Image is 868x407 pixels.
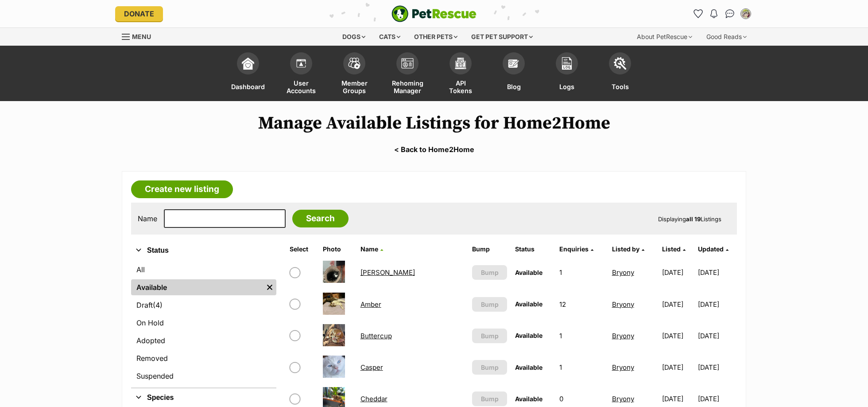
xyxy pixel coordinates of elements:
div: Dogs [336,28,372,46]
a: Updated [698,245,728,253]
th: Photo [319,242,356,256]
a: Bryony [612,363,634,372]
a: [PERSON_NAME] [360,268,415,277]
th: Select [286,242,318,256]
a: Buttercup [360,332,392,340]
a: Name [360,245,383,253]
span: Name [360,245,378,253]
span: Available [515,269,542,276]
img: logo-e224e6f780fb5917bec1dbf3a21bbac754714ae5b6737aabdf751b685950b380.svg [391,5,477,22]
a: Menu [122,28,157,44]
a: Remove filter [263,279,276,295]
span: Bump [481,268,499,277]
a: API Tokens [434,48,487,101]
img: chat-41dd97257d64d25036548639549fe6c8038ab92f7586957e7f3b1b290dea8141.svg [725,9,735,18]
span: Available [515,300,542,308]
a: Adopted [131,333,276,348]
div: Other pets [408,28,464,46]
img: members-icon-d6bcda0bfb97e5ba05b48644448dc2971f67d37433e5abca221da40c41542bd5.svg [295,57,307,70]
a: Cheddar [360,395,387,403]
td: [DATE] [659,289,697,320]
a: PetRescue [391,5,477,22]
button: Bump [472,265,507,280]
span: Rehoming Manager [392,79,423,94]
a: Tools [593,48,647,101]
span: Menu [132,33,151,40]
span: Tools [612,79,629,94]
td: [DATE] [659,352,697,383]
img: notifications-46538b983faf8c2785f20acdc204bb7945ddae34d4c08c2a6579f10ce5e182be.svg [710,9,717,18]
span: Member Groups [339,79,370,94]
td: 1 [556,352,608,383]
img: group-profile-icon-3fa3cf56718a62981997c0bc7e787c4b2cf8bcc04b72c1350f741eb67cf2f40e.svg [401,58,414,69]
strong: all 19 [686,215,701,223]
td: [DATE] [698,289,736,320]
td: [DATE] [698,321,736,351]
div: Cats [373,28,407,46]
a: Bryony [612,332,634,340]
img: team-members-icon-5396bd8760b3fe7c0b43da4ab00e1e3bb1a5d9ba89233759b79545d2d3fc5d0d.svg [348,58,360,69]
button: Status [131,245,276,256]
td: [DATE] [659,321,697,351]
a: Draft [131,297,276,313]
img: tools-icon-677f8b7d46040df57c17cb185196fc8e01b2b03676c49af7ba82c462532e62ee.svg [614,57,626,70]
input: Search [292,210,349,227]
a: On Hold [131,315,276,331]
img: logs-icon-5bf4c29380941ae54b88474b1138927238aebebbc450bc62c8517511492d5a22.svg [561,57,573,70]
img: api-icon-849e3a9e6f871e3acf1f60245d25b4cd0aad652aa5f5372336901a6a67317bd8.svg [454,57,467,70]
span: API Tokens [445,79,476,94]
a: User Accounts [275,48,328,101]
button: Species [131,392,276,403]
span: Available [515,332,542,339]
td: 1 [556,257,608,288]
a: Listed [662,245,686,253]
a: All [131,262,276,278]
div: Get pet support [465,28,539,46]
div: Good Reads [700,28,753,46]
a: Conversations [723,7,737,21]
a: Logs [540,48,593,101]
ul: Account quick links [691,7,753,21]
a: Available [131,279,263,295]
button: Bump [472,360,507,375]
a: Favourites [691,7,705,21]
span: Available [515,395,542,403]
span: User Accounts [286,79,317,94]
a: Casper [360,363,383,372]
th: Bump [469,242,511,256]
td: [DATE] [698,257,736,288]
img: Bryony Copeland profile pic [741,9,750,18]
a: Amber [360,300,381,309]
a: Blog [487,48,540,101]
a: Dashboard [221,48,275,101]
span: Available [515,364,542,371]
img: dashboard-icon-eb2f2d2d3e046f16d808141f083e7271f6b2e854fb5c12c21221c1fb7104beca.svg [242,57,254,70]
a: Bryony [612,268,634,277]
span: Displaying Listings [658,215,721,223]
a: Rehoming Manager [381,48,434,101]
td: 12 [556,289,608,320]
span: Bump [481,363,499,372]
img: blogs-icon-e71fceff818bbaa76155c998696f2ea9b8fc06abc828b24f45ee82a475c2fd99.svg [508,57,520,70]
a: Listed by [612,245,644,253]
a: Donate [115,6,163,21]
a: Removed [131,350,276,366]
span: (4) [153,300,163,310]
td: [DATE] [659,257,697,288]
a: Create new listing [131,180,233,198]
label: Name [138,215,157,223]
span: Logs [559,79,574,94]
a: Bryony [612,300,634,309]
span: Bump [481,331,499,340]
td: [DATE] [698,352,736,383]
span: Listed by [612,245,639,253]
span: Bump [481,394,499,403]
td: 1 [556,321,608,351]
th: Status [511,242,555,256]
span: translation missing: en.admin.listings.index.attributes.enquiries [559,245,589,253]
a: Suspended [131,368,276,384]
div: About PetRescue [631,28,698,46]
button: Notifications [707,7,721,21]
a: Enquiries [559,245,593,253]
div: Status [131,260,276,387]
